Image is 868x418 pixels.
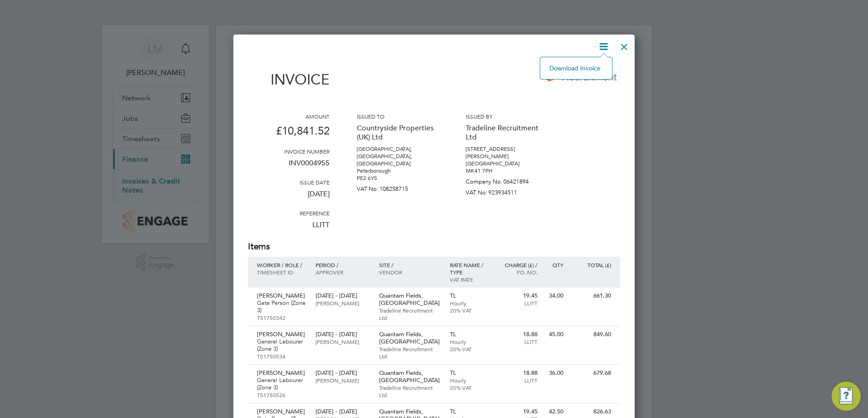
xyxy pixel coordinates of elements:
[248,186,330,209] p: [DATE]
[257,331,306,338] p: [PERSON_NAME]
[257,338,306,353] p: General Labourer (Zone 3)
[547,331,563,338] p: 45.00
[450,276,489,283] p: VAT rate
[257,408,306,415] p: [PERSON_NAME]
[498,369,538,377] p: 18.88
[316,331,370,338] p: [DATE] - [DATE]
[572,292,611,299] p: 661.30
[498,377,538,384] p: LLITT
[257,369,306,377] p: [PERSON_NAME]
[498,338,538,345] p: LLITT
[248,217,330,240] p: LLITT
[316,338,370,345] p: [PERSON_NAME]
[498,261,538,269] p: Charge (£) /
[572,408,611,415] p: 826.63
[450,307,489,314] p: 20% VAT
[316,408,370,415] p: [DATE] - [DATE]
[547,408,563,415] p: 42.50
[248,120,330,148] p: £10,841.52
[450,384,489,391] p: 20% VAT
[248,209,330,217] h3: Reference
[257,269,306,276] p: Timesheet ID
[538,60,620,85] img: tradelinerecruitment-logo-remittance.png
[498,269,538,276] p: Po. No.
[498,331,538,338] p: 18.88
[357,145,439,167] p: [GEOGRAPHIC_DATA], [GEOGRAPHIC_DATA], [GEOGRAPHIC_DATA]
[450,345,489,353] p: 20% VAT
[316,377,370,384] p: [PERSON_NAME]
[357,167,439,174] p: Peterborough
[379,384,441,398] p: Tradeline Recruitment Ltd
[248,240,620,253] h2: Items
[547,261,563,269] p: QTY
[466,160,547,167] p: [GEOGRAPHIC_DATA]
[450,408,489,415] p: TL
[466,174,547,185] p: Company No: 06421894
[466,185,547,196] p: VAT No: 923934511
[450,261,489,276] p: Rate name / type
[357,174,439,182] p: PE2 6YS
[257,292,306,299] p: [PERSON_NAME]
[257,299,306,314] p: Gate Person (Zone 3)
[257,314,306,321] p: TS1750342
[357,182,439,193] p: VAT No: 108258715
[450,299,489,307] p: Hourly
[545,62,607,75] li: Download Invoice
[450,331,489,338] p: TL
[379,331,441,345] p: Quantam Fields, [GEOGRAPHIC_DATA]
[257,377,306,391] p: General Labourer (Zone 3)
[248,155,330,179] p: INV0004955
[357,113,439,120] h3: Issued to
[466,167,547,174] p: MK41 7PH
[466,120,547,145] p: Tradeline Recruitment Ltd
[379,269,441,276] p: Vendor
[498,299,538,307] p: LLITT
[316,261,370,269] p: Period /
[316,292,370,299] p: [DATE] - [DATE]
[379,345,441,360] p: Tradeline Recruitment Ltd
[257,391,306,398] p: TS1750526
[498,408,538,415] p: 19.45
[572,369,611,377] p: 679.68
[450,377,489,384] p: Hourly
[466,145,547,160] p: [STREET_ADDRESS][PERSON_NAME]
[450,338,489,345] p: Hourly
[257,261,306,269] p: Worker / Role /
[316,269,370,276] p: Approver
[357,120,439,145] p: Countryside Properties (UK) Ltd
[572,331,611,338] p: 849.60
[498,292,538,299] p: 19.45
[450,369,489,377] p: TL
[466,113,547,120] h3: Issued by
[379,307,441,321] p: Tradeline Recruitment Ltd
[379,369,441,384] p: Quantam Fields, [GEOGRAPHIC_DATA]
[547,369,563,377] p: 36.00
[248,148,330,155] h3: Invoice number
[248,113,330,120] h3: Amount
[450,292,489,299] p: TL
[257,353,306,360] p: TS1750534
[572,261,611,269] p: Total (£)
[248,71,330,88] h1: Invoice
[547,292,563,299] p: 34.00
[832,382,861,411] button: Engage Resource Center
[316,369,370,377] p: [DATE] - [DATE]
[248,179,330,186] h3: Issue date
[379,292,441,307] p: Quantam Fields, [GEOGRAPHIC_DATA]
[316,299,370,307] p: [PERSON_NAME]
[379,261,441,269] p: Site /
